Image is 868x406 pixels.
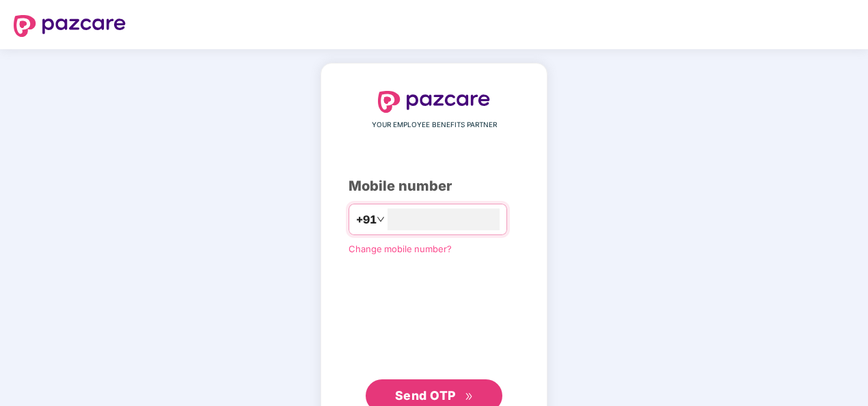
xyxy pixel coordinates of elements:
a: Change mobile number? [349,243,452,254]
span: Send OTP [395,388,456,403]
img: logo [14,15,126,37]
span: +91 [356,211,377,228]
span: YOUR EMPLOYEE BENEFITS PARTNER [372,120,497,131]
div: Mobile number [349,176,519,197]
img: logo [378,91,490,113]
span: down [377,215,385,224]
span: double-right [465,392,474,401]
